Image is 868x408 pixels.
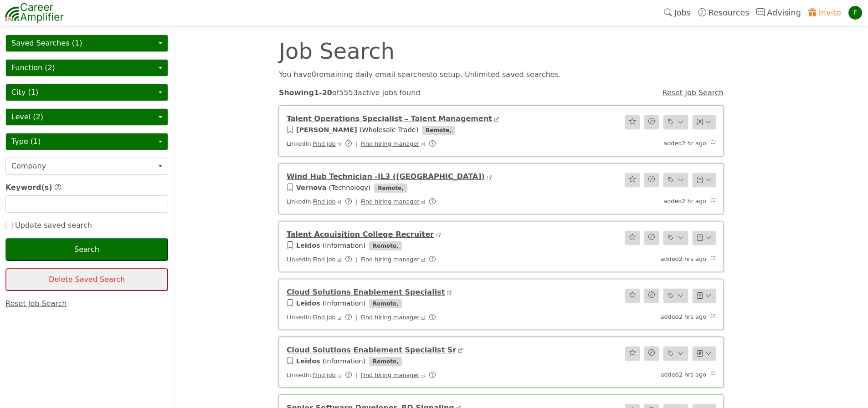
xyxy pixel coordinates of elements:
div: added 2 hrs ago [575,370,721,380]
a: Reset Job Search [662,88,724,97]
span: Remote , [369,241,402,250]
div: added 2 hrs ago [575,255,721,264]
span: Remote , [369,357,402,366]
button: Type (1) [5,133,168,150]
button: Saved Searches (1) [5,35,168,52]
span: | [355,314,357,321]
span: ( Information ) [323,357,366,365]
div: F [848,6,862,20]
button: Level (2) [5,108,168,126]
a: Leidos [296,357,320,365]
a: Find hiring manager [361,314,420,321]
a: Wind Hub Technician -IL3 ([GEOGRAPHIC_DATA]) [287,172,485,181]
a: Find job [313,140,336,147]
button: Function (2) [5,59,168,76]
a: Talent Acquisition College Recruiter [287,230,434,239]
span: Keyword(s) [5,183,52,192]
span: ( Information ) [323,300,366,307]
span: LinkedIn: [287,140,441,147]
a: Find job [313,314,336,321]
a: Find hiring manager [361,372,420,378]
a: Find job [313,198,336,205]
a: Jobs [660,2,694,23]
button: Search [5,238,168,261]
button: City (1) [5,84,168,101]
a: Invite [805,2,845,23]
span: | [355,198,357,205]
div: added 2 hrs ago [575,312,721,322]
a: Reset Job Search [5,299,67,308]
div: of 5553 active jobs found [273,87,615,98]
span: ( Information ) [323,242,366,249]
span: ( Technology ) [329,184,371,191]
a: Talent Operations Specialist – Talent Management [287,114,492,123]
img: career-amplifier-logo.png [5,1,64,24]
a: Advising [753,2,804,23]
a: Find job [313,256,336,263]
a: Resources [694,2,753,23]
span: | [355,140,357,147]
span: | [355,372,357,378]
div: added 2 hr ago [575,197,721,206]
span: LinkedIn: [287,314,441,321]
a: Find hiring manager [361,198,420,205]
span: LinkedIn: [287,198,441,205]
span: ( Wholesale Trade ) [360,126,418,133]
div: You have 0 remaining daily email search es to setup. Unlimited saved searches. [273,69,729,80]
div: added 2 hr ago [575,139,721,148]
a: Cloud Solutions Enablement Specialist Sr [287,346,456,354]
a: Find hiring manager [361,256,420,263]
span: Remote , [369,299,402,308]
a: Vernova [296,184,326,191]
a: Cloud Solutions Enablement Specialist [287,288,445,296]
a: Leidos [296,242,320,249]
span: Remote , [422,126,455,135]
span: LinkedIn: [287,372,441,378]
a: Find job [313,372,336,378]
span: | [355,256,357,263]
span: LinkedIn: [287,256,441,263]
span: Remote , [374,184,407,193]
div: Job Search [273,40,615,62]
button: Delete Saved Search [5,268,168,291]
a: Leidos [296,300,320,307]
a: [PERSON_NAME] [296,126,357,133]
a: Find hiring manager [361,140,420,147]
span: Update saved search [13,221,92,229]
button: Company [5,158,168,175]
strong: Showing 1 - 20 [279,88,332,97]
